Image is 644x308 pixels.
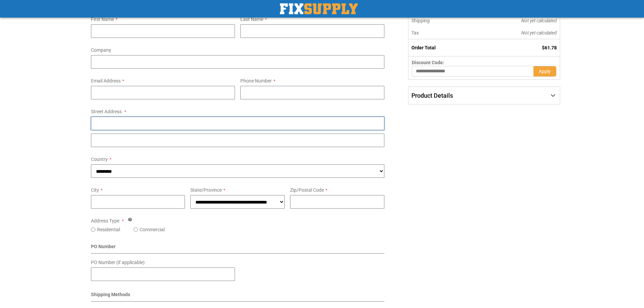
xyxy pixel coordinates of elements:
[91,187,99,193] span: City
[411,45,436,50] strong: Order Total
[240,78,272,84] span: Phone Number
[240,17,263,22] span: Last Name
[539,69,551,74] span: Apply
[91,291,385,302] div: Shipping Methods
[408,27,476,39] th: Tax
[521,30,557,35] span: Not yet calculated
[91,260,145,265] span: PO Number (if applicable)
[411,18,430,23] span: Shipping
[412,60,444,65] span: Discount Code:
[280,3,358,14] a: store logo
[140,226,165,233] label: Commercial
[290,187,324,193] span: Zip/Postal Code
[91,78,121,84] span: Email Address
[91,109,122,114] span: Street Address
[190,187,222,193] span: State/Province
[97,226,120,233] label: Residential
[521,18,557,23] span: Not yet calculated
[91,17,114,22] span: First Name
[542,45,557,50] span: $61.78
[91,218,119,223] span: Address Type
[91,157,108,162] span: Country
[91,47,111,53] span: Company
[91,243,385,254] div: PO Number
[533,66,556,77] button: Apply
[411,92,453,99] span: Product Details
[280,3,358,14] img: Fix Industrial Supply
